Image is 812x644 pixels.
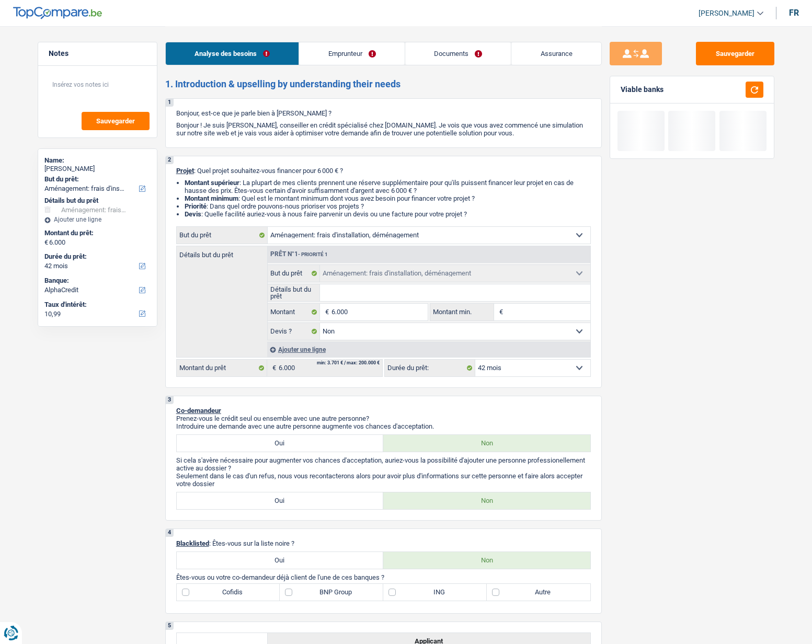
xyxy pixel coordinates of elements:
[165,78,602,90] h2: 1. Introduction & upselling by understanding their needs
[696,42,774,65] button: Sauvegarder
[280,584,383,601] label: BNP Group
[44,156,151,165] div: Name:
[268,304,321,320] label: Montant
[699,9,754,18] span: [PERSON_NAME]
[177,246,267,258] label: Détails but du prêt
[268,284,321,301] label: Détails but du prêt
[176,407,221,415] span: Co-demandeur
[317,361,380,365] div: min: 3.701 € / max: 200.000 €
[383,492,590,509] label: Non
[185,194,591,202] li: : Quel est le montant minimum dont vous avez besoin pour financer votre projet ?
[44,252,148,261] label: Durée du prêt:
[166,396,174,404] div: 3
[385,360,475,376] label: Durée du prêt:
[185,179,239,187] strong: Montant supérieur
[298,251,328,257] span: - Priorité 1
[176,573,591,581] p: Êtes-vous ou votre co-demandeur déjà client de l'une de ces banques ?
[176,456,591,472] p: Si cela s'avère nécessaire pour augmenter vos chances d'acceptation, auriez-vous la possibilité d...
[320,304,331,320] span: €
[176,472,591,488] p: Seulement dans le cas d'un refus, nous vous recontacterons alors pour avoir plus d'informations s...
[268,323,321,340] label: Devis ?
[789,8,799,18] div: fr
[166,99,174,107] div: 1
[299,42,405,65] a: Emprunteur
[268,265,321,282] label: But du prêt
[430,304,494,320] label: Montant min.
[177,435,384,452] label: Oui
[185,210,591,218] li: : Quelle facilité auriez-vous à nous faire parvenir un devis ou une facture pour votre projet ?
[511,42,601,65] a: Assurance
[176,121,591,137] p: Bonjour ! Je suis [PERSON_NAME], conseiller en crédit spécialisé chez [DOMAIN_NAME]. Je vois que ...
[44,229,148,237] label: Montant du prêt:
[176,539,209,547] span: Blacklisted
[176,109,591,117] p: Bonjour, est-ce que je parle bien à [PERSON_NAME] ?
[487,584,590,601] label: Autre
[177,552,384,569] label: Oui
[177,227,268,244] label: But du prêt
[383,435,590,452] label: Non
[268,251,330,258] div: Prêt n°1
[44,238,48,247] span: €
[49,49,146,58] h5: Notes
[96,118,135,124] span: Sauvegarder
[185,179,591,194] li: : La plupart de mes clients prennent une réserve supplémentaire pour qu'ils puissent financer leu...
[166,529,174,537] div: 4
[44,197,151,205] div: Détails but du prêt
[176,167,194,175] span: Projet
[166,42,299,65] a: Analyse des besoins
[383,552,590,569] label: Non
[383,584,487,601] label: ING
[44,175,148,183] label: But du prêt:
[185,210,201,218] span: Devis
[267,360,279,376] span: €
[44,165,151,173] div: [PERSON_NAME]
[494,304,506,320] span: €
[176,167,591,175] p: : Quel projet souhaitez-vous financer pour 6 000 € ?
[176,422,591,430] p: Introduire une demande avec une autre personne augmente vos chances d'acceptation.
[185,202,207,210] strong: Priorité
[185,202,591,210] li: : Dans quel ordre pouvons-nous prioriser vos projets ?
[13,7,102,19] img: TopCompare Logo
[405,42,511,65] a: Documents
[690,5,763,22] a: [PERSON_NAME]
[166,156,174,164] div: 2
[44,277,148,285] label: Banque:
[176,415,591,422] p: Prenez-vous le crédit seul ou ensemble avec une autre personne?
[44,301,148,309] label: Taux d'intérêt:
[82,112,150,130] button: Sauvegarder
[177,492,384,509] label: Oui
[621,85,664,94] div: Viable banks
[177,584,280,601] label: Cofidis
[177,360,267,376] label: Montant du prêt
[185,194,238,202] strong: Montant minimum
[166,622,174,630] div: 5
[44,216,151,223] div: Ajouter une ligne
[267,342,590,357] div: Ajouter une ligne
[176,539,591,547] p: : Êtes-vous sur la liste noire ?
